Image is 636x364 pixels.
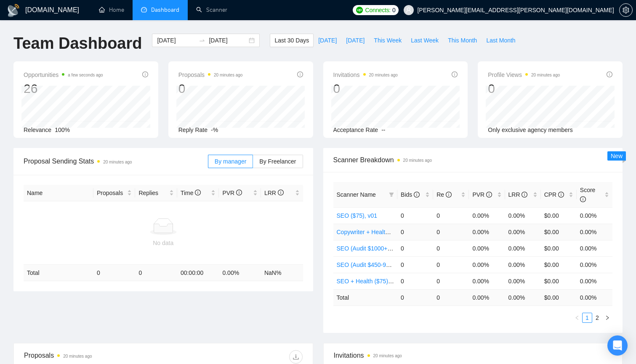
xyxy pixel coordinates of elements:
span: 100% [55,127,70,133]
td: $0.00 [541,273,577,289]
td: 0.00% [505,273,541,289]
span: info-circle [486,192,492,198]
td: $0.00 [541,240,577,256]
span: left [575,315,580,320]
span: info-circle [297,71,303,77]
span: filter [387,188,396,201]
img: logo [7,4,20,17]
input: End date [209,36,247,45]
h1: Team Dashboard [13,34,142,53]
td: 0.00 % [505,289,541,306]
td: 0 [433,256,469,273]
span: LRR [508,191,528,198]
button: [DATE] [314,34,341,47]
img: upwork-logo.png [356,7,363,13]
th: Proposals [93,185,136,201]
button: Last Week [406,34,443,47]
td: 0 [397,240,433,256]
div: 0 [333,81,398,97]
td: 0.00% [577,224,612,240]
a: searchScanner [196,6,227,13]
a: SEO (Audit $450-999), v01 [337,261,407,268]
button: Last Month [482,34,520,47]
span: Invitations [333,70,398,80]
span: Dashboard [151,6,179,13]
span: info-circle [446,192,452,198]
a: Copywriter + Health ($75), v01 [337,229,417,235]
span: Proposals [97,188,126,198]
td: $0.00 [541,207,577,224]
td: 0.00 % [469,289,505,306]
td: Total [333,289,398,306]
button: right [602,313,612,323]
button: [DATE] [341,34,369,47]
a: setting [619,7,633,13]
button: download [289,350,303,364]
td: 0 [135,265,177,281]
span: Last Week [411,36,439,45]
li: 1 [582,313,592,323]
span: info-circle [580,196,586,202]
span: This Month [448,36,477,45]
div: No data [27,238,300,248]
a: SEO ($75), v01 [337,212,378,219]
div: 26 [24,81,103,97]
div: Proposals [24,350,163,364]
span: Scanner Name [337,191,376,198]
td: 0.00% [469,240,505,256]
span: to [199,37,205,44]
td: 0 [397,224,433,240]
span: 0 [392,5,396,15]
time: 20 minutes ago [214,73,242,77]
th: Replies [135,185,177,201]
span: Profile Views [488,70,560,80]
div: Open Intercom Messenger [607,335,628,356]
td: 0.00% [577,207,612,224]
td: 00:00:00 [177,265,219,281]
a: 2 [593,313,602,322]
td: 0 [433,224,469,240]
td: 0.00% [505,207,541,224]
span: By Freelancer [259,158,296,165]
span: Connects: [365,5,391,15]
td: 0.00% [469,224,505,240]
time: 20 minutes ago [103,160,132,164]
span: swap-right [199,37,205,44]
span: info-circle [236,190,242,195]
button: Last 30 Days [270,34,314,47]
span: filter [389,192,394,197]
button: This Week [369,34,406,47]
span: New [611,153,623,159]
li: Next Page [602,313,612,323]
td: 0.00% [505,224,541,240]
a: SEO + Health ($75), v01 [337,278,401,285]
td: 0.00% [577,256,612,273]
td: 0.00 % [219,265,261,281]
span: user [406,7,412,13]
span: PVR [472,191,492,198]
span: Replies [138,188,168,198]
span: info-circle [195,190,201,195]
td: 0 [433,289,469,306]
td: 0.00% [469,207,505,224]
button: left [572,313,582,323]
div: 0 [488,81,560,97]
div: 0 [178,81,243,97]
time: 20 minutes ago [369,73,398,77]
time: 20 minutes ago [403,158,432,163]
span: right [605,315,610,320]
span: Opportunities [24,70,103,80]
span: [DATE] [346,36,365,45]
span: download [290,353,302,360]
button: setting [619,3,633,17]
time: 20 minutes ago [373,353,402,358]
td: NaN % [261,265,303,281]
span: Time [181,190,201,196]
span: PVR [222,190,242,196]
span: Invitations [334,350,612,361]
span: Relevance [24,127,51,133]
td: 0.00% [505,256,541,273]
span: -% [211,127,218,133]
td: 0 [397,273,433,289]
time: 20 minutes ago [531,73,560,77]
